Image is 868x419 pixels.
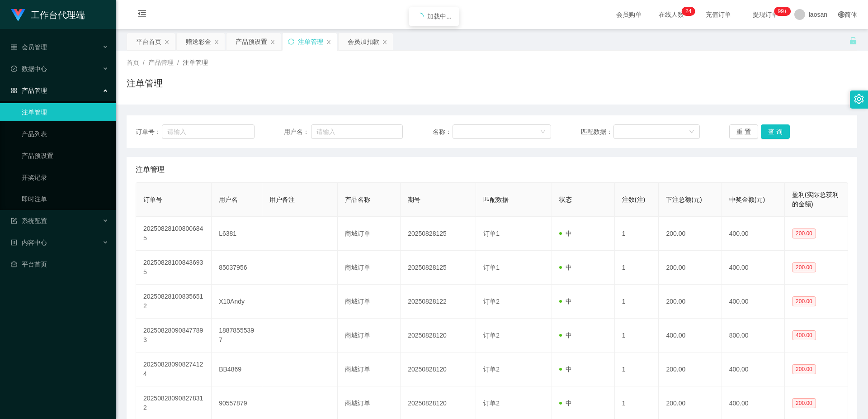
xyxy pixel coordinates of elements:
[212,319,262,352] td: 18878555397
[127,76,163,90] h1: 注单管理
[284,127,311,137] span: 用户名：
[177,59,179,66] span: /
[559,366,572,373] span: 中
[761,124,790,139] button: 查 询
[214,39,219,45] i: 图标: close
[483,196,509,203] span: 匹配数据
[136,127,162,137] span: 订单号：
[31,0,85,29] h1: 工作台代理端
[136,251,212,285] td: 202508281008436935
[401,319,476,352] td: 20250828120
[338,285,401,319] td: 商城订单
[701,11,736,18] span: 充值订单
[164,39,170,45] i: 图标: close
[659,217,722,251] td: 200.00
[722,352,785,386] td: 400.00
[338,319,401,352] td: 商城订单
[338,251,401,285] td: 商城订单
[136,164,165,175] span: 注单管理
[615,319,659,352] td: 1
[212,352,262,386] td: BB4869
[722,251,785,285] td: 400.00
[559,264,572,271] span: 中
[298,33,323,50] div: 注单管理
[615,352,659,386] td: 1
[11,255,108,273] a: 图标: dashboard平台首页
[136,285,212,319] td: 202508281008356512
[722,285,785,319] td: 400.00
[382,39,387,45] i: 图标: close
[559,298,572,305] span: 中
[559,400,572,407] span: 中
[22,103,108,121] a: 注单管理
[689,129,694,135] i: 图标: down
[11,44,17,50] i: 图标: table
[615,251,659,285] td: 1
[136,319,212,352] td: 202508280908477893
[11,65,47,72] span: 数据中心
[685,7,689,16] p: 2
[401,285,476,319] td: 20250828122
[659,251,722,285] td: 200.00
[212,217,262,251] td: L6381
[483,400,500,407] span: 订单2
[22,125,108,143] a: 产品列表
[689,7,692,16] p: 4
[127,59,139,66] span: 首页
[849,37,857,45] i: 图标: unlock
[792,262,816,272] span: 200.00
[401,352,476,386] td: 20250828120
[559,332,572,339] span: 中
[326,39,331,45] i: 图标: close
[11,43,47,51] span: 会员管理
[22,147,108,165] a: 产品预设置
[483,230,500,237] span: 订单1
[540,129,546,135] i: 图标: down
[615,285,659,319] td: 1
[408,196,420,203] span: 期号
[659,285,722,319] td: 200.00
[22,190,108,208] a: 即时注单
[162,124,254,139] input: 请输入
[11,218,17,224] i: 图标: form
[11,239,17,246] i: 图标: profile
[722,319,785,352] td: 800.00
[348,33,379,50] div: 会员加扣款
[212,285,262,319] td: X10Andy
[11,217,47,224] span: 系统配置
[219,196,238,203] span: 用户名
[838,11,844,18] i: 图标: global
[722,217,785,251] td: 400.00
[269,196,295,203] span: 用户备注
[559,196,572,203] span: 状态
[270,39,275,45] i: 图标: close
[433,127,453,137] span: 名称：
[792,398,816,408] span: 200.00
[416,13,424,20] i: icon: loading
[483,332,500,339] span: 订单2
[11,11,85,18] a: 工作台代理端
[748,11,783,18] span: 提现订单
[729,124,758,139] button: 重 置
[236,33,267,50] div: 产品预设置
[792,330,816,340] span: 400.00
[401,251,476,285] td: 20250828125
[483,366,500,373] span: 订单2
[136,33,161,50] div: 平台首页
[682,7,695,16] sup: 24
[338,352,401,386] td: 商城订单
[559,230,572,237] span: 中
[622,196,645,203] span: 注数(注)
[186,33,211,50] div: 赠送彩金
[136,217,212,251] td: 202508281008006845
[22,168,108,186] a: 开奖记录
[774,7,791,16] sup: 979
[11,87,47,94] span: 产品管理
[483,264,500,271] span: 订单1
[792,364,816,374] span: 200.00
[11,239,47,246] span: 内容中心
[338,217,401,251] td: 商城订单
[659,319,722,352] td: 400.00
[401,217,476,251] td: 20250828125
[143,59,145,66] span: /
